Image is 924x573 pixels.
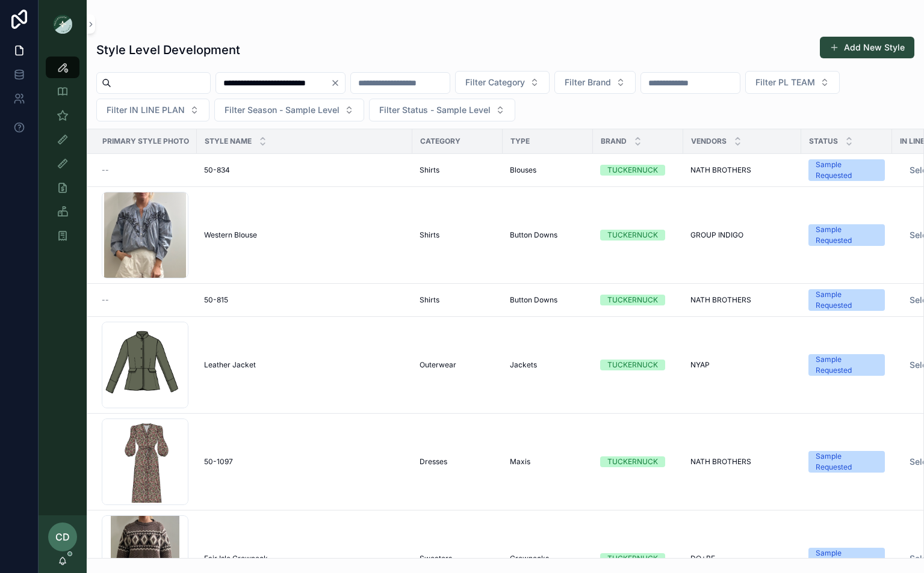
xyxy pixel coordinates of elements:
span: Primary Style Photo [102,136,189,146]
span: NYAP [690,360,710,370]
a: Blouses [510,165,586,175]
div: TUCKERNUCK [607,360,658,370]
span: Brand [601,136,627,146]
button: Select Button [369,99,515,121]
span: DO+BE [690,554,715,563]
a: -- [102,165,190,175]
div: TUCKERNUCK [607,295,658,305]
span: Western Blouse [204,230,257,240]
span: Dresses [420,457,447,467]
a: Sample Requested [808,451,885,473]
button: Add New Style [820,37,914,58]
button: Select Button [455,71,550,94]
a: Dresses [420,457,495,467]
h1: Style Level Development [96,41,240,58]
span: GROUP INDIGO [690,230,743,240]
a: Shirts [420,165,495,175]
a: 50-834 [204,165,405,175]
div: Sample Requested [816,224,878,246]
span: Filter Brand [565,76,611,88]
span: Filter Status - Sample Level [379,104,491,116]
a: 50-1097 [204,457,405,467]
a: TUCKERNUCK [600,456,676,467]
button: Select Button [96,99,209,121]
span: CD [55,530,70,544]
span: Button Downs [510,295,557,305]
a: Sample Requested [808,354,885,376]
a: NATH BROTHERS [690,295,794,305]
span: Shirts [420,295,439,305]
span: -- [102,165,109,175]
span: 50-834 [204,165,230,175]
div: TUCKERNUCK [607,456,658,467]
a: TUCKERNUCK [600,230,676,241]
span: Type [510,136,530,146]
div: Sample Requested [816,451,878,473]
div: TUCKERNUCK [607,165,658,176]
div: TUCKERNUCK [607,230,658,241]
a: NYAP [690,360,794,370]
span: Jackets [510,360,537,370]
span: Shirts [420,165,439,175]
span: Blouses [510,165,536,175]
a: -- [102,295,190,305]
div: Sample Requested [816,548,878,569]
span: Maxis [510,457,530,467]
button: Select Button [745,71,840,94]
a: Sweaters [420,554,495,563]
div: Sample Requested [816,159,878,181]
a: Crewnecks [510,554,586,563]
a: TUCKERNUCK [600,360,676,370]
span: NATH BROTHERS [690,457,751,467]
a: Maxis [510,457,586,467]
a: Leather Jacket [204,360,405,370]
span: Filter Season - Sample Level [225,104,340,116]
a: Shirts [420,230,495,240]
a: TUCKERNUCK [600,165,676,176]
span: Fair Isle Crewneck [204,554,268,563]
a: 50-815 [204,295,405,305]
a: Sample Requested [808,224,885,246]
a: Button Downs [510,295,586,305]
span: Filter IN LINE PLAN [107,104,185,116]
a: Shirts [420,295,495,305]
span: Sweaters [420,554,452,563]
a: Western Blouse [204,230,405,240]
a: Sample Requested [808,159,885,181]
a: DO+BE [690,554,794,563]
span: -- [102,295,109,305]
span: Category [420,136,460,146]
div: Sample Requested [816,354,878,376]
a: NATH BROTHERS [690,457,794,467]
span: NATH BROTHERS [690,165,751,175]
span: Filter PL TEAM [755,76,815,88]
span: 50-815 [204,295,228,305]
a: NATH BROTHERS [690,165,794,175]
span: Crewnecks [510,554,549,563]
a: Jackets [510,360,586,370]
a: Sample Requested [808,548,885,569]
span: Leather Jacket [204,360,256,370]
span: Status [809,136,838,146]
a: Fair Isle Crewneck [204,554,405,563]
span: Button Downs [510,230,557,240]
button: Select Button [554,71,636,94]
span: Style Name [205,136,252,146]
img: App logo [53,14,72,34]
a: Sample Requested [808,289,885,311]
a: GROUP INDIGO [690,230,794,240]
span: Shirts [420,230,439,240]
a: TUCKERNUCK [600,553,676,564]
button: Clear [330,78,345,88]
a: TUCKERNUCK [600,295,676,305]
a: Button Downs [510,230,586,240]
span: Filter Category [465,76,525,88]
div: TUCKERNUCK [607,553,658,564]
span: NATH BROTHERS [690,295,751,305]
span: Vendors [691,136,727,146]
a: Outerwear [420,360,495,370]
span: Outerwear [420,360,456,370]
div: Sample Requested [816,289,878,311]
span: 50-1097 [204,457,233,467]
